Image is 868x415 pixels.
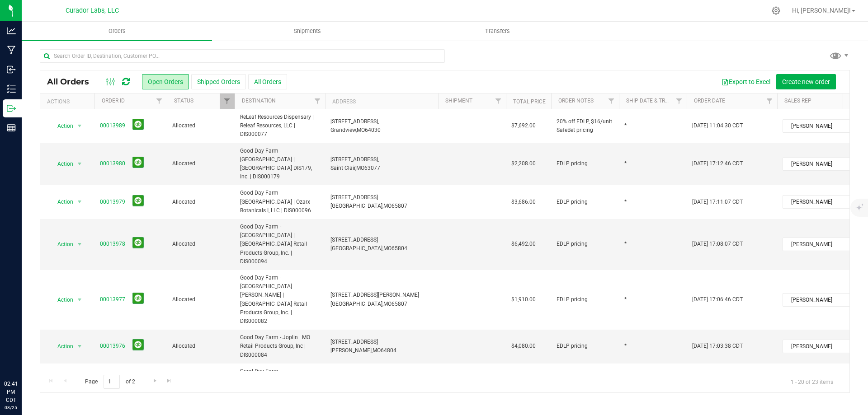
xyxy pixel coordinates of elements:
span: MO [356,165,364,171]
span: [PERSON_NAME] [783,120,850,132]
span: 20% off EDLP, $16/unit SafeBet pricing [557,117,613,135]
span: $2,208.00 [511,159,536,168]
inline-svg: Outbound [7,104,16,113]
span: Good Day Farm - [GEOGRAPHIC_DATA] | [GEOGRAPHIC_DATA] DIS179, Inc. | DIS000179 [240,147,320,182]
button: Create new order [776,74,836,89]
a: 00013976 [100,342,125,350]
a: Orders [22,22,212,41]
span: MO [373,347,381,354]
span: select [74,120,85,132]
span: [PERSON_NAME] [783,196,850,208]
span: Curador Labs, LLC [66,7,119,14]
span: Saint Clair, [330,165,356,171]
input: Search Order ID, Destination, Customer PO... [40,49,445,63]
span: Allocated [172,121,229,130]
span: Good Day Farm - [GEOGRAPHIC_DATA] | BeLeaf Medical LLC | DIS000070 [240,367,320,393]
span: EDLP pricing [557,198,588,206]
span: Allocated [172,159,229,168]
span: [GEOGRAPHIC_DATA], [330,245,383,252]
span: [STREET_ADDRESS] [330,194,378,201]
span: $6,492.00 [511,240,536,248]
span: Action [49,238,74,251]
a: Destination [242,98,276,104]
span: $7,692.00 [511,121,536,130]
span: Action [49,158,74,170]
span: Create new order [782,78,830,85]
span: [STREET_ADDRESS] [330,339,378,345]
span: MO [383,245,392,252]
span: Action [49,120,74,132]
a: 00013989 [100,121,125,130]
a: Order ID [102,98,125,104]
span: [GEOGRAPHIC_DATA], [330,203,383,209]
span: [DATE] 17:11:07 CDT [692,198,743,206]
span: Transfers [473,27,522,35]
span: Page of 2 [77,375,142,389]
span: 64030 [365,127,381,133]
a: Shipment [445,98,472,104]
p: 08/25 [4,404,18,411]
span: Good Day Farm - Joplin | MO Retail Products Group, Inc | DIS000084 [240,333,320,359]
span: Good Day Farm - [GEOGRAPHIC_DATA] | Ozarx Botanicals I, LLC | DIS000096 [240,189,320,215]
span: 64804 [381,347,396,354]
span: EDLP pricing [557,342,588,350]
iframe: Resource center unread badge [27,341,38,352]
span: [DATE] 17:06:46 CDT [692,295,743,304]
span: [DATE] 11:04:30 CDT [692,121,743,130]
span: select [74,158,85,170]
a: Sales Rep [784,98,811,104]
a: Filter [220,93,235,109]
span: Action [49,196,74,208]
a: Order Notes [558,98,594,104]
button: Open Orders [142,74,189,89]
button: Export to Excel [716,74,776,89]
a: Ship Date & Transporter [626,98,696,104]
span: [GEOGRAPHIC_DATA], [330,301,383,307]
span: EDLP pricing [557,240,588,248]
a: Filter [491,93,506,109]
a: Go to the next page [148,375,161,387]
a: Shipments [212,22,402,41]
span: Allocated [172,342,229,350]
span: Allocated [172,198,229,206]
a: Filter [152,93,167,109]
span: MO [383,301,392,307]
span: 65804 [392,245,407,252]
span: Action [49,340,74,353]
a: Transfers [402,22,593,41]
span: 65807 [392,203,407,209]
a: Filter [762,93,777,109]
span: [STREET_ADDRESS] [330,237,378,243]
button: Shipped Orders [191,74,246,89]
div: Manage settings [770,6,782,15]
iframe: Resource center [9,343,36,370]
button: All Orders [248,74,287,89]
inline-svg: Analytics [7,26,16,35]
span: Action [49,294,74,306]
span: [PERSON_NAME] [783,294,850,306]
span: Good Day Farm - [GEOGRAPHIC_DATA] | [GEOGRAPHIC_DATA] Retail Products Group, Inc. | DIS000094 [240,223,320,266]
a: 00013978 [100,240,125,248]
a: 00013980 [100,159,125,168]
th: Address [325,93,438,109]
span: MO [357,127,365,133]
span: Grandview, [330,127,357,133]
span: [DATE] 17:03:38 CDT [692,342,743,350]
span: 63077 [364,165,380,171]
a: Filter [672,93,687,109]
a: Total Price [513,98,546,105]
span: Allocated [172,240,229,248]
span: [STREET_ADDRESS], [330,118,379,125]
a: Filter [310,93,325,109]
span: select [74,340,85,353]
span: [PERSON_NAME] [783,238,850,251]
a: 00013977 [100,295,125,304]
p: 02:41 PM CDT [4,380,18,404]
span: ReLeaf Resources Dispensary | Releaf Resources, LLC | DIS000077 [240,113,320,139]
span: All Orders [47,77,98,87]
span: Good Day Farm - [GEOGRAPHIC_DATA] [PERSON_NAME] | [GEOGRAPHIC_DATA] Retail Products Group, Inc. |... [240,274,320,326]
inline-svg: Manufacturing [7,46,16,55]
span: [PERSON_NAME], [330,347,373,354]
span: EDLP pricing [557,295,588,304]
span: [DATE] 17:12:46 CDT [692,159,743,168]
